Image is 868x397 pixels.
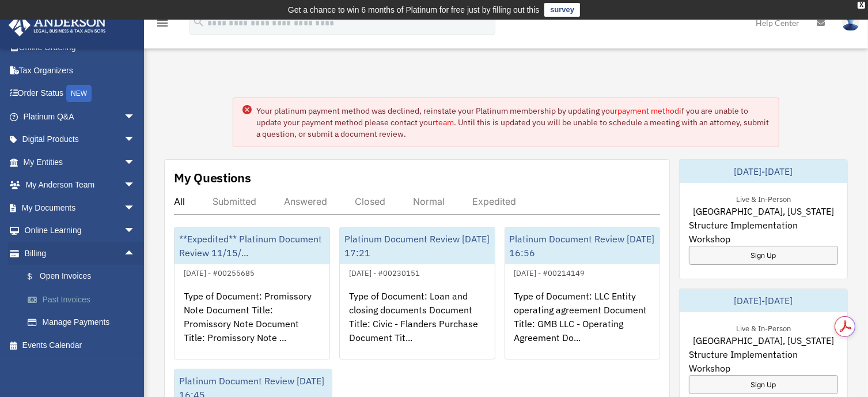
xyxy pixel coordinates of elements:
[505,266,594,278] div: [DATE] - #00214149
[858,2,865,9] div: close
[435,117,454,128] a: team
[727,321,800,334] div: Live & In-Person
[124,128,147,152] span: arrow_drop_down
[124,105,147,129] span: arrow_drop_down
[689,375,838,394] a: Sign Up
[8,196,153,219] a: My Documentsarrow_drop_down
[340,266,429,278] div: [DATE] - #00230151
[8,151,153,174] a: My Entitiesarrow_drop_down
[680,160,847,183] div: [DATE]-[DATE]
[8,219,153,242] a: Online Learningarrow_drop_down
[505,227,661,359] a: Platinum Document Review [DATE] 16:56[DATE] - #00214149Type of Document: LLC Entity operating agr...
[413,196,445,207] div: Normal
[5,14,109,36] img: Anderson Advisors Platinum Portal
[355,196,385,207] div: Closed
[689,246,838,265] a: Sign Up
[174,227,330,359] a: **Expedited** Platinum Document Review 11/15/...[DATE] - #00255685Type of Document: Promissory No...
[124,242,147,265] span: arrow_drop_up
[256,105,770,140] div: Your platinum payment method was declined, reinstate your Platinum membership by updating your if...
[340,227,495,264] div: Platinum Document Review [DATE] 17:21
[66,85,92,102] div: NEW
[16,288,153,311] a: Past Invoices
[175,266,264,278] div: [DATE] - #00255685
[689,218,838,246] span: Structure Implementation Workshop
[8,128,153,151] a: Digital Productsarrow_drop_down
[156,16,169,30] i: menu
[174,196,185,207] div: All
[8,242,153,265] a: Billingarrow_drop_up
[727,192,800,204] div: Live & In-Person
[842,14,859,31] img: User Pic
[693,204,834,218] span: [GEOGRAPHIC_DATA], [US_STATE]
[505,280,660,370] div: Type of Document: LLC Entity operating agreement Document Title: GMB LLC - Operating Agreement Do...
[472,196,516,207] div: Expedited
[8,59,153,82] a: Tax Organizers
[192,16,205,28] i: search
[124,174,147,197] span: arrow_drop_down
[16,265,153,289] a: $Open Invoices
[174,169,251,186] div: My Questions
[617,106,679,116] a: payment method
[213,196,256,207] div: Submitted
[8,334,153,357] a: Events Calendar
[284,196,327,207] div: Answered
[175,227,329,264] div: **Expedited** Platinum Document Review 11/15/...
[175,280,329,370] div: Type of Document: Promissory Note Document Title: Promissory Note Document Title: Promissory Note...
[505,227,660,264] div: Platinum Document Review [DATE] 16:56
[680,289,847,312] div: [DATE]-[DATE]
[689,347,838,375] span: Structure Implementation Workshop
[8,82,153,106] a: Order StatusNEW
[124,196,147,220] span: arrow_drop_down
[34,269,40,284] span: $
[8,105,153,128] a: Platinum Q&Aarrow_drop_down
[340,280,495,370] div: Type of Document: Loan and closing documents Document Title: Civic - Flanders Purchase Document T...
[124,151,147,174] span: arrow_drop_down
[288,3,540,17] div: Get a chance to win 6 months of Platinum for free just by filling out this
[544,3,580,17] a: survey
[693,334,834,347] span: [GEOGRAPHIC_DATA], [US_STATE]
[156,20,169,30] a: menu
[16,311,153,334] a: Manage Payments
[339,227,495,359] a: Platinum Document Review [DATE] 17:21[DATE] - #00230151Type of Document: Loan and closing documen...
[124,219,147,243] span: arrow_drop_down
[8,174,153,197] a: My Anderson Teamarrow_drop_down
